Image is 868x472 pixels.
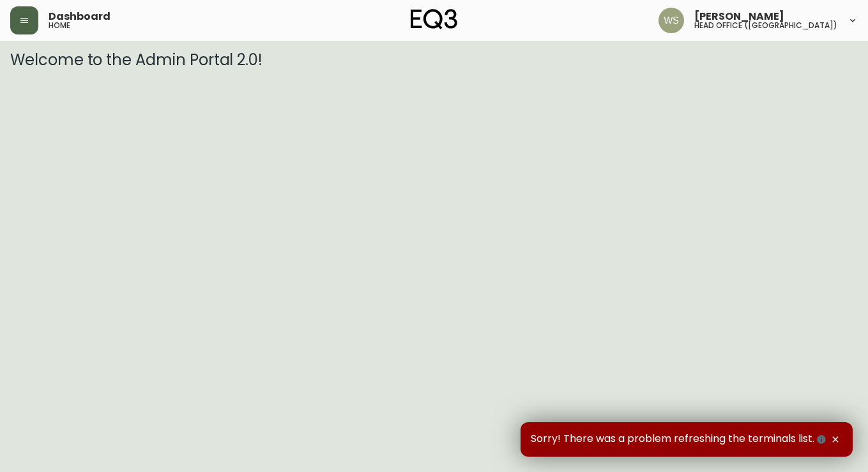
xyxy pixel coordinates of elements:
[694,22,837,29] h5: head office ([GEOGRAPHIC_DATA])
[531,432,828,446] span: Sorry! There was a problem refreshing the terminals list.
[659,8,684,33] img: d421e764c7328a6a184e62c810975493
[411,9,458,29] img: logo
[49,11,110,22] span: Dashboard
[694,11,784,22] span: [PERSON_NAME]
[10,51,858,69] h3: Welcome to the Admin Portal 2.0!
[49,22,70,29] h5: home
